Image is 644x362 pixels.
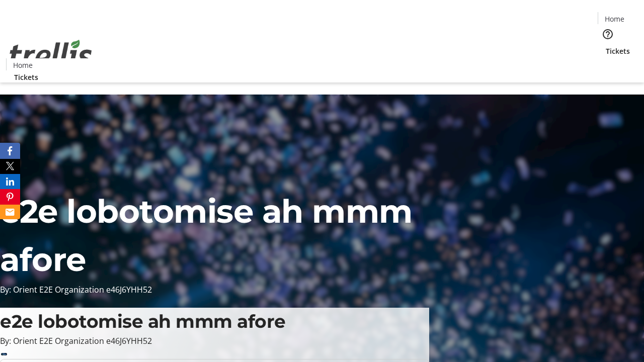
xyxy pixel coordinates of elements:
[598,24,618,44] button: Help
[6,29,96,79] img: Orient E2E Organization e46J6YHH52's Logo
[13,60,33,70] span: Home
[7,60,39,70] a: Home
[606,46,630,56] span: Tickets
[6,72,46,82] a: Tickets
[598,46,638,56] a: Tickets
[14,72,38,82] span: Tickets
[605,14,624,24] span: Home
[598,14,630,24] a: Home
[598,56,618,76] button: Cart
